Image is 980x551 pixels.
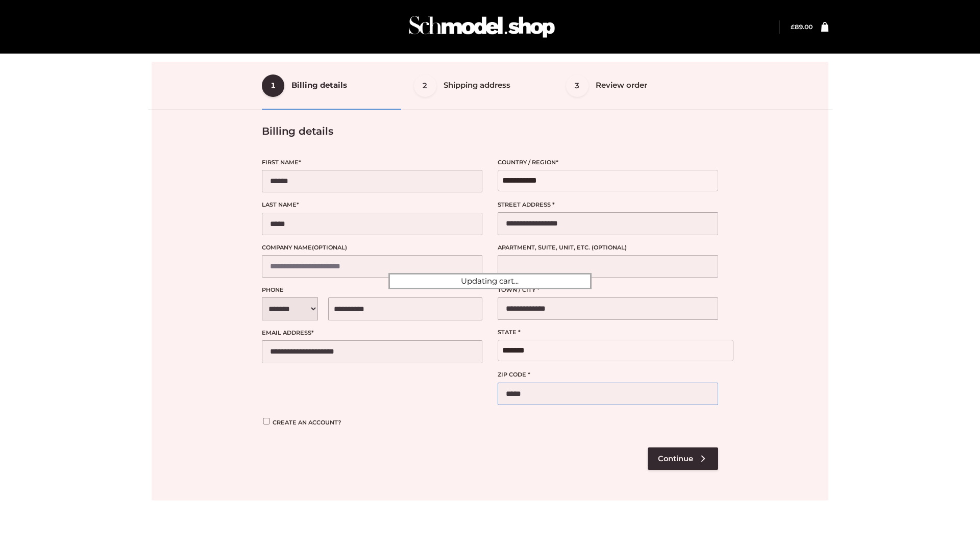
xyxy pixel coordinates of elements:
div: Updating cart... [388,273,592,289]
span: £ [791,23,795,31]
img: Schmodel Admin 964 [405,7,558,47]
bdi: 89.00 [791,23,813,31]
a: £89.00 [791,23,813,31]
